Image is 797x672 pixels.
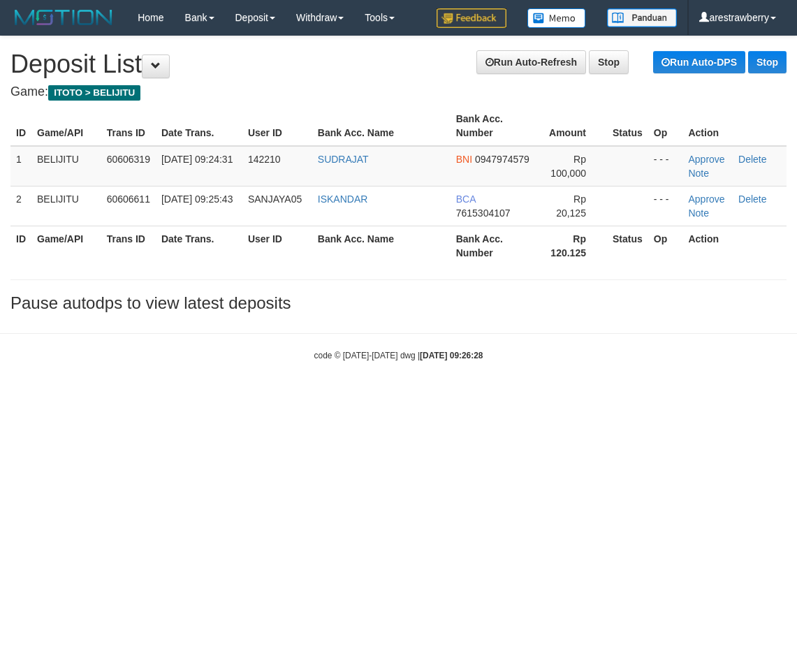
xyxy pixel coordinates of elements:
[607,8,677,27] img: panduan.png
[107,154,150,165] span: 60606319
[476,50,586,74] a: Run Auto-Refresh
[738,154,766,165] a: Delete
[312,106,451,146] th: Bank Acc. Name
[607,106,648,146] th: Status
[648,106,683,146] th: Op
[318,193,368,205] a: ISKANDAR
[31,226,101,265] th: Game/API
[10,50,787,78] h1: Deposit List
[456,193,476,205] span: BCA
[451,106,537,146] th: Bank Acc. Number
[31,106,101,146] th: Game/API
[31,146,101,187] td: BELIJITU
[10,186,31,226] td: 2
[688,154,724,165] a: Approve
[682,106,787,146] th: Action
[10,106,31,146] th: ID
[101,106,156,146] th: Trans ID
[312,226,451,265] th: Bank Acc. Name
[107,193,150,205] span: 60606611
[748,51,787,73] a: Stop
[437,8,506,28] img: Feedback.jpg
[161,154,233,165] span: [DATE] 09:24:31
[475,154,529,165] span: 0947974579
[688,193,724,205] a: Approve
[48,85,140,101] span: ITOTO > BELIJITU
[648,226,683,265] th: Op
[607,226,648,265] th: Status
[688,207,709,219] a: Note
[318,154,369,165] a: SUDRAJAT
[248,193,302,205] span: SANJAYA05
[456,154,472,165] span: BNI
[161,193,233,205] span: [DATE] 09:25:43
[648,146,683,187] td: - - -
[653,51,745,73] a: Run Auto-DPS
[10,146,31,187] td: 1
[10,85,787,99] h4: Game:
[156,226,242,265] th: Date Trans.
[648,186,683,226] td: - - -
[248,154,281,165] span: 142210
[556,193,586,219] span: Rp 20,125
[451,226,537,265] th: Bank Acc. Number
[10,294,787,312] h3: Pause autodps to view latest deposits
[682,226,787,265] th: Action
[242,226,312,265] th: User ID
[31,186,101,226] td: BELIJITU
[156,106,242,146] th: Date Trans.
[537,106,607,146] th: Amount
[242,106,312,146] th: User ID
[10,7,117,28] img: MOTION_logo.png
[589,50,629,74] a: Stop
[101,226,156,265] th: Trans ID
[314,351,483,360] small: code © [DATE]-[DATE] dwg |
[527,8,586,28] img: Button%20Memo.svg
[10,226,31,265] th: ID
[456,207,511,219] span: 7615304107
[550,154,586,179] span: Rp 100,000
[688,168,709,179] a: Note
[738,193,766,205] a: Delete
[420,351,483,360] strong: [DATE] 09:26:28
[537,226,607,265] th: Rp 120.125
